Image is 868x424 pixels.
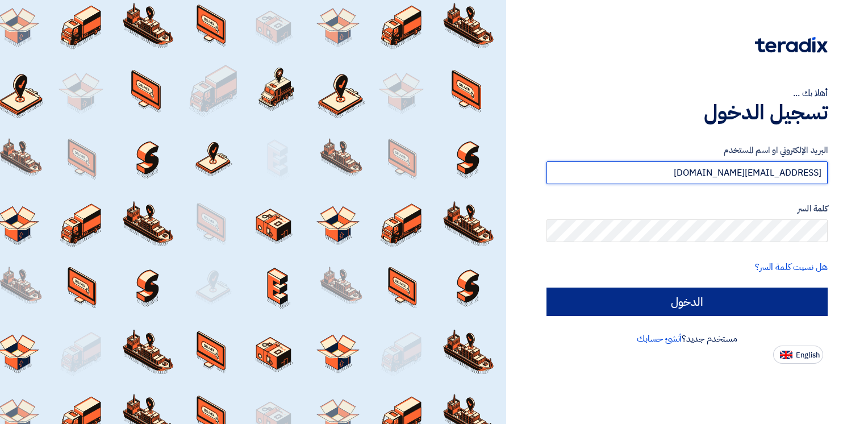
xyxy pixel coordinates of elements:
[773,346,823,364] button: English
[546,161,828,184] input: أدخل بريد العمل الإلكتروني او اسم المستخدم الخاص بك ...
[637,332,682,346] a: أنشئ حسابك
[546,288,828,316] input: الدخول
[546,86,828,100] div: أهلا بك ...
[546,144,828,157] label: البريد الإلكتروني او اسم المستخدم
[546,100,828,125] h1: تسجيل الدخول
[796,351,820,359] span: English
[546,202,828,215] label: كلمة السر
[755,260,828,274] a: هل نسيت كلمة السر؟
[546,332,828,346] div: مستخدم جديد؟
[755,37,828,53] img: Teradix logo
[780,351,792,359] img: en-US.png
